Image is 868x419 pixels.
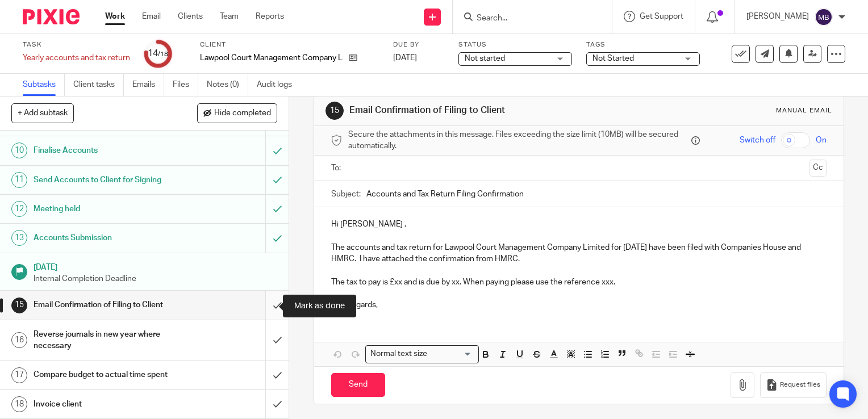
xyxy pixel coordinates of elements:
[331,373,385,397] input: Send
[816,135,827,146] span: On
[34,273,278,284] p: Internal Completion Deadline
[23,40,130,49] label: Task
[11,201,27,217] div: 12
[331,188,361,200] label: Subject:
[105,11,125,22] a: Work
[34,200,181,217] h1: Meeting held
[368,348,430,360] span: Normal text size
[331,299,827,311] p: Kind regards,
[148,47,168,60] div: 14
[746,11,809,22] p: [PERSON_NAME]
[640,12,683,20] span: Get Support
[325,102,344,120] div: 15
[809,160,827,177] button: Cc
[200,52,343,64] p: Lawpool Court Management Company Limited
[34,396,181,413] h1: Invoice client
[331,162,344,174] label: To:
[11,367,27,383] div: 17
[11,396,27,412] div: 18
[11,143,27,158] div: 10
[349,104,603,116] h1: Email Confirmation of Filing to Client
[458,40,572,49] label: Status
[393,40,444,49] label: Due by
[11,332,27,348] div: 16
[393,54,417,62] span: [DATE]
[158,51,168,57] small: /18
[142,11,161,22] a: Email
[220,11,239,22] a: Team
[23,9,80,24] img: Pixie
[207,74,248,96] a: Notes (0)
[592,55,634,62] span: Not Started
[780,380,820,389] span: Request files
[200,40,379,49] label: Client
[34,142,181,159] h1: Finalise Accounts
[331,276,827,288] p: The tax to pay is £xx and is due by xx. When paying please use the reference xxx.
[11,172,27,188] div: 11
[475,14,578,24] input: Search
[34,366,181,383] h1: Compare budget to actual time spent
[23,74,65,96] a: Subtasks
[11,230,27,246] div: 13
[214,109,271,118] span: Hide completed
[348,129,688,152] span: Secure the attachments in this message. Files exceeding the size limit (10MB) will be secured aut...
[11,298,27,313] div: 15
[256,11,284,22] a: Reports
[431,348,472,360] input: Search for option
[178,11,203,22] a: Clients
[465,55,505,62] span: Not started
[34,259,278,273] h1: [DATE]
[34,296,181,313] h1: Email Confirmation of Filing to Client
[331,219,827,230] p: Hi [PERSON_NAME] ,
[257,74,301,96] a: Audit logs
[132,74,164,96] a: Emails
[173,74,198,96] a: Files
[34,326,181,355] h1: Reverse journals in new year where necessary
[740,135,775,146] span: Switch off
[365,345,479,363] div: Search for option
[331,242,827,265] p: The accounts and tax return for Lawpool Court Management Company Limited for [DATE] have been fil...
[73,74,124,96] a: Client tasks
[760,372,826,398] button: Request files
[197,103,277,123] button: Hide completed
[586,40,700,49] label: Tags
[23,52,130,64] div: Yearly accounts and tax return
[11,103,74,123] button: + Add subtask
[34,229,181,246] h1: Accounts Submission
[815,8,833,26] img: svg%3E
[776,106,832,115] div: Manual email
[34,171,181,188] h1: Send Accounts to Client for Signing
